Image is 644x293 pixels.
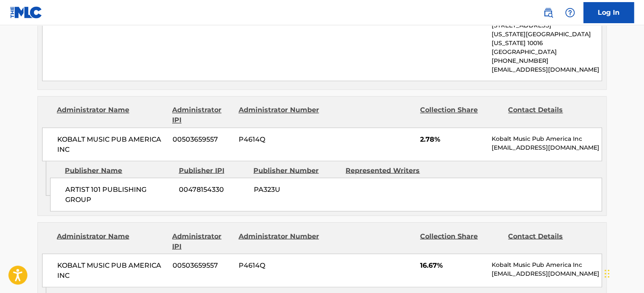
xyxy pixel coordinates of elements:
span: 00503659557 [173,134,232,144]
span: KOBALT MUSIC PUB AMERICA INC [57,260,166,280]
span: P4614Q [239,260,320,270]
img: MLC Logo [10,6,43,19]
div: Publisher Number [253,165,339,175]
div: Publisher Name [65,165,172,175]
span: ARTIST 101 PUBLISHING GROUP [65,184,173,204]
p: Kobalt Music Pub America Inc [492,260,601,269]
p: [EMAIL_ADDRESS][DOMAIN_NAME] [492,65,601,74]
div: Administrator IPI [172,231,232,251]
div: Drag [604,261,609,286]
div: Contact Details [508,231,590,251]
p: [STREET_ADDRESS] [492,21,601,30]
p: [PHONE_NUMBER] [492,56,601,65]
div: Help [562,4,578,21]
a: Public Search [540,4,556,21]
div: Contact Details [508,105,590,125]
div: Administrator Number [238,231,320,251]
p: Kobalt Music Pub America Inc [492,134,601,143]
img: search [543,8,553,18]
span: KOBALT MUSIC PUB AMERICA INC [57,134,166,154]
p: [GEOGRAPHIC_DATA] [492,48,601,56]
p: [EMAIL_ADDRESS][DOMAIN_NAME] [492,143,601,152]
p: [US_STATE][GEOGRAPHIC_DATA][US_STATE] 10016 [492,30,601,48]
a: Log In [583,2,634,23]
p: [EMAIL_ADDRESS][DOMAIN_NAME] [492,269,601,278]
div: Publisher IPI [178,165,247,175]
span: 00503659557 [173,260,232,270]
span: 2.78% [420,134,485,144]
span: P4614Q [239,134,320,144]
div: Collection Share [420,105,502,125]
div: Administrator Number [238,105,320,125]
div: Administrator IPI [172,105,232,125]
span: 16.67% [420,260,485,270]
span: 00478154330 [179,184,247,194]
div: Represented Writers [346,165,431,175]
div: Administrator Name [57,231,166,251]
span: PA323U [253,184,339,194]
iframe: Chat Widget [602,253,644,293]
div: Collection Share [420,231,502,251]
img: help [565,8,575,18]
div: Administrator Name [57,105,166,125]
